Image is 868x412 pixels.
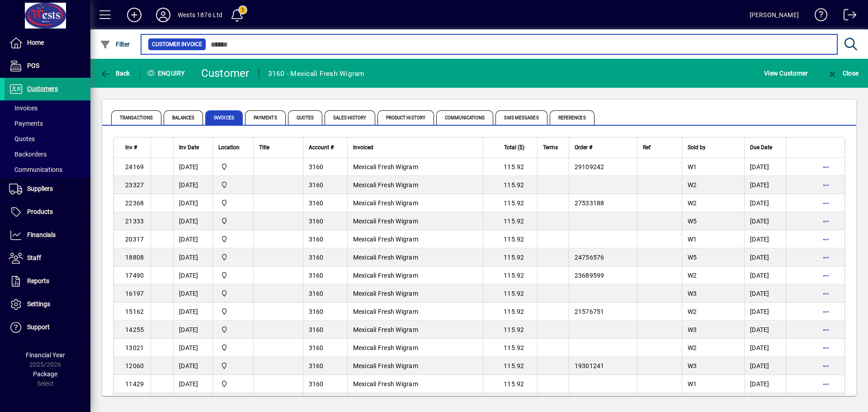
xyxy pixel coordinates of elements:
[309,163,324,170] span: 3160
[744,158,786,176] td: [DATE]
[483,393,537,411] td: 111.47
[819,268,833,283] button: More options
[125,326,144,333] span: 14255
[575,142,592,152] span: Order #
[643,142,651,152] span: Ref
[575,308,604,315] span: 21576751
[688,142,706,152] span: Sold by
[825,65,861,81] button: Close
[819,178,833,192] button: More options
[762,65,810,81] button: View Customer
[100,41,130,48] span: Filter
[325,110,375,125] span: Sales History
[353,344,418,351] span: Mexicali Fresh Wigram
[353,362,418,369] span: Mexicali Fresh Wigram
[483,248,537,266] td: 115.92
[688,181,697,189] span: W2
[353,142,373,152] span: Invoiced
[5,32,90,54] a: Home
[9,166,62,173] span: Communications
[5,131,90,147] a: Quotes
[688,142,739,152] div: Sold by
[173,303,212,321] td: [DATE]
[744,321,786,339] td: [DATE]
[575,254,604,261] span: 24756576
[744,194,786,212] td: [DATE]
[125,236,144,243] span: 20317
[5,316,90,339] a: Support
[688,163,697,170] span: W1
[218,198,248,208] span: Wests Cordials
[5,270,90,293] a: Reports
[309,380,324,388] span: 3160
[5,55,90,77] a: POS
[819,286,833,301] button: More options
[9,120,43,127] span: Payments
[550,110,594,125] span: References
[309,272,324,279] span: 3160
[688,380,697,388] span: W1
[353,326,418,333] span: Mexicali Fresh Wigram
[152,40,202,49] span: Customer Invoice
[173,248,212,266] td: [DATE]
[688,308,697,315] span: W2
[90,65,140,81] app-page-header-button: Back
[744,212,786,230] td: [DATE]
[179,142,207,152] div: Inv Date
[309,362,324,369] span: 3160
[808,2,828,31] a: Knowledge Base
[309,218,324,225] span: 3160
[218,142,248,152] div: Location
[218,307,248,317] span: Wests Cordials
[353,290,418,297] span: Mexicali Fresh Wigram
[27,254,41,261] span: Staff
[688,326,697,333] span: W3
[5,147,90,162] a: Backorders
[309,308,324,315] span: 3160
[575,362,604,369] span: 19301241
[744,176,786,194] td: [DATE]
[125,142,137,152] span: Inv #
[5,100,90,116] a: Invoices
[309,290,324,297] span: 3160
[218,162,248,172] span: Wests Cordials
[5,247,90,270] a: Staff
[688,362,697,369] span: W3
[125,254,144,261] span: 18808
[27,231,56,238] span: Financials
[27,85,58,92] span: Customers
[817,65,868,81] app-page-header-button: Close enquiry
[218,180,248,190] span: Wests Cordials
[9,151,47,158] span: Backorders
[744,357,786,375] td: [DATE]
[33,370,57,378] span: Package
[125,181,144,189] span: 23327
[218,379,248,389] span: Wests Cordials
[750,8,799,22] div: [PERSON_NAME]
[377,110,434,125] span: Product History
[173,158,212,176] td: [DATE]
[483,357,537,375] td: 115.92
[827,70,859,77] span: Close
[483,321,537,339] td: 115.92
[218,325,248,335] span: Wests Cordials
[575,163,604,170] span: 29109242
[125,344,144,351] span: 13021
[495,110,547,125] span: SMS Messages
[750,142,772,152] span: Due Date
[27,62,39,69] span: POS
[259,142,297,152] div: Title
[173,357,212,375] td: [DATE]
[504,142,524,152] span: Total ($)
[27,185,53,192] span: Suppliers
[353,218,418,225] span: Mexicali Fresh Wigram
[173,375,212,393] td: [DATE]
[483,230,537,248] td: 115.92
[309,254,324,261] span: 3160
[5,162,90,177] a: Communications
[837,2,857,31] a: Logout
[218,289,248,298] span: Wests Cordials
[309,236,324,243] span: 3160
[819,377,833,391] button: More options
[483,194,537,212] td: 115.92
